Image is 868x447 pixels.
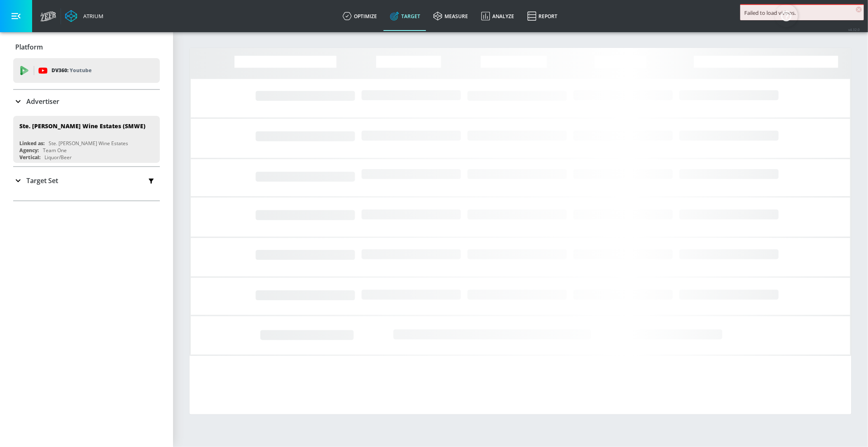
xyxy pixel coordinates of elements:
[744,9,860,16] div: Failed to load videos.
[13,90,160,113] div: Advertiser
[19,140,44,147] div: Linked as:
[427,1,475,31] a: measure
[848,27,860,32] span: v 4.32.0
[13,58,160,83] div: DV360: Youtube
[44,154,72,161] div: Liquor/Beer
[49,140,128,147] div: Ste. [PERSON_NAME] Wine Estates
[13,35,160,59] div: Platform
[15,42,43,52] p: Platform
[521,1,564,31] a: Report
[70,66,91,75] p: Youtube
[19,147,39,154] div: Agency:
[19,154,40,161] div: Vertical:
[80,12,103,20] div: Atrium
[51,66,91,75] p: DV360:
[384,1,427,31] a: Target
[856,7,862,12] span: ×
[13,116,160,163] div: Ste. [PERSON_NAME] Wine Estates (SMWE)Linked as:Ste. [PERSON_NAME] Wine EstatesAgency:Team OneVer...
[775,4,798,27] button: Open Resource Center
[475,1,521,31] a: Analyze
[13,167,160,194] div: Target Set
[19,122,145,130] div: Ste. [PERSON_NAME] Wine Estates (SMWE)
[43,147,67,154] div: Team One
[65,10,103,22] a: Atrium
[26,176,58,185] p: Target Set
[26,97,59,106] p: Advertiser
[336,1,384,31] a: optimize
